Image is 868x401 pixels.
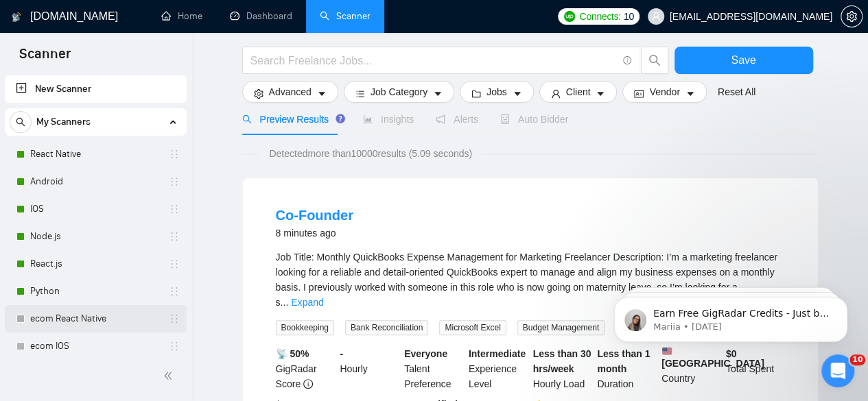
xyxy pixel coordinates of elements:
[471,88,481,99] span: folder
[161,10,202,22] a: homeHome
[10,111,32,133] button: search
[466,346,530,391] div: Experience Level
[624,9,634,24] span: 10
[276,250,785,310] div: Job Title: Monthly QuickBooks Expense Management for Marketing Freelancer Description: I’m a mark...
[30,168,161,195] a: Android
[254,88,263,99] span: setting
[723,346,788,391] div: Total Spent
[500,114,510,124] span: robot
[460,81,534,103] button: folderJobscaret-down
[242,81,338,103] button: settingAdvancedcaret-down
[12,6,21,28] img: logo
[30,250,161,278] a: React.js
[169,176,180,187] span: holder
[30,278,161,305] a: Python
[439,320,506,335] span: Microsoft Excel
[8,44,82,73] span: Scanner
[436,114,445,124] span: notification
[269,84,312,99] span: Advanced
[340,348,343,359] b: -
[659,346,723,391] div: Country
[242,114,252,124] span: search
[169,149,180,160] span: holder
[344,81,454,103] button: barsJob Categorycaret-down
[622,81,706,103] button: idcardVendorcaret-down
[276,208,353,223] a: Co-Founder
[276,252,777,308] span: Job Title: Monthly QuickBooks Expense Management for Marketing Freelancer Description: I’m a mark...
[539,81,618,103] button: userClientcaret-down
[401,346,466,391] div: Talent Preference
[517,320,605,335] span: Budget Management
[634,88,644,99] span: idcard
[530,346,595,391] div: Hourly Load
[371,84,427,99] span: Job Category
[169,286,180,297] span: holder
[685,88,695,99] span: caret-down
[651,12,661,21] span: user
[841,11,863,22] a: setting
[566,84,591,99] span: Client
[436,114,478,125] span: Alerts
[320,10,371,22] a: searchScanner
[642,54,668,66] span: search
[433,88,443,99] span: caret-down
[273,346,338,391] div: GigRadar Score
[303,379,313,389] span: info-circle
[291,297,323,308] a: Expand
[718,84,755,99] a: Reset All
[500,114,568,125] span: Auto Bidder
[469,348,526,359] b: Intermediate
[276,225,353,241] div: 8 minutes ago
[10,117,31,127] span: search
[594,268,868,364] iframe: Intercom notifications message
[649,84,679,99] span: Vendor
[281,297,289,308] span: ...
[564,11,575,22] img: upwork-logo.png
[596,88,605,99] span: caret-down
[641,47,668,74] button: search
[276,320,334,335] span: Bookkeeping
[169,231,180,242] span: holder
[675,47,813,74] button: Save
[849,354,865,365] span: 10
[169,341,180,352] span: holder
[594,346,659,391] div: Duration
[5,108,187,360] li: My Scanners
[841,5,863,27] button: setting
[163,369,177,382] span: double-left
[169,204,180,215] span: holder
[486,84,507,99] span: Jobs
[242,114,341,125] span: Preview Results
[337,346,401,391] div: Hourly
[16,75,176,103] a: New Scanner
[533,348,591,374] b: Less than 30 hrs/week
[404,348,447,359] b: Everyone
[276,348,309,359] b: 📡 50%
[363,114,373,124] span: area-chart
[317,88,327,99] span: caret-down
[821,354,854,387] iframe: Intercom live chat
[5,75,187,103] li: New Scanner
[363,114,414,125] span: Insights
[513,88,522,99] span: caret-down
[579,9,620,24] span: Connects:
[169,258,180,269] span: holder
[30,141,161,168] a: React Native
[30,223,161,250] a: Node.js
[30,332,161,360] a: ecom IOS
[355,88,365,99] span: bars
[250,52,617,69] input: Search Freelance Jobs...
[841,11,862,22] span: setting
[30,305,161,332] a: ecom React Native
[30,195,161,223] a: IOS
[230,10,292,22] a: dashboardDashboard
[731,51,755,69] span: Save
[334,112,347,125] div: Tooltip anchor
[259,146,482,161] span: Detected more than 10000 results (5.09 seconds)
[551,88,561,99] span: user
[169,313,180,324] span: holder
